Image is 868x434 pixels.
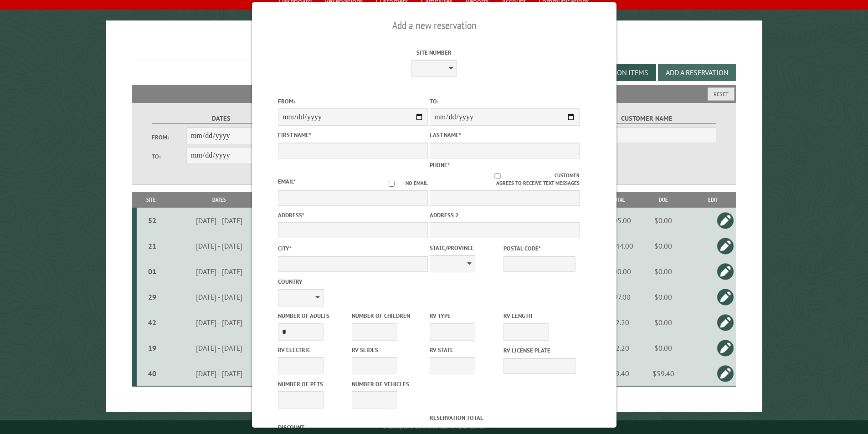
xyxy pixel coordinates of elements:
label: To: [152,152,186,161]
input: No email [378,181,406,187]
div: 21 [140,241,164,250]
label: RV License Plate [503,346,575,355]
label: First Name [278,131,428,139]
label: RV Slides [352,346,424,354]
label: RV Length [503,311,575,320]
th: Total [600,192,637,208]
label: State/Province [430,244,502,252]
div: [DATE] - [DATE] [167,318,271,327]
label: From: [152,133,186,142]
button: Add a Reservation [658,64,736,81]
label: RV Electric [278,346,350,354]
td: $0.00 [637,233,690,259]
label: Phone [430,161,450,169]
div: [DATE] - [DATE] [167,369,271,378]
div: [DATE] - [DATE] [167,216,271,225]
label: Site Number [359,48,509,57]
td: $297.00 [600,284,637,310]
td: $52.20 [600,335,637,361]
label: Customer agrees to receive text messages [430,172,580,187]
td: $59.40 [637,361,690,387]
label: RV State [430,346,502,354]
td: $0.00 [637,259,690,284]
label: Country [278,277,428,286]
div: 52 [140,216,164,225]
label: Address 2 [430,211,580,220]
button: Reset [708,87,734,101]
label: Dates [152,113,291,124]
div: 29 [140,292,164,301]
label: Email [278,178,296,185]
label: To: [430,97,580,106]
td: $0.00 [637,310,690,335]
label: Postal Code [503,244,575,253]
div: [DATE] - [DATE] [167,343,271,352]
input: Customer agrees to receive text messages [440,173,555,179]
td: $600.00 [600,259,637,284]
h2: Add a new reservation [278,17,591,34]
th: Edit [690,192,736,208]
label: From: [278,97,428,106]
label: Address [278,211,428,220]
label: Number of Children [352,311,424,320]
button: Edit Add-on Items [578,64,656,81]
td: $59.40 [600,361,637,387]
td: $305.00 [600,208,637,233]
label: RV Type [430,311,502,320]
div: [DATE] - [DATE] [167,292,271,301]
div: 19 [140,343,164,352]
td: $0.00 [637,335,690,361]
td: $0.00 [637,208,690,233]
label: Discount [278,423,428,432]
label: Number of Pets [278,380,350,388]
h2: Filters [132,85,736,102]
h1: Reservations [132,35,736,60]
td: $0.00 [637,284,690,310]
label: Number of Vehicles [352,380,424,388]
th: Due [637,192,690,208]
th: Dates [165,192,272,208]
div: [DATE] - [DATE] [167,241,271,250]
small: © Campground Commander LLC. All rights reserved. [383,424,486,430]
div: [DATE] - [DATE] [167,267,271,276]
label: Last Name [430,131,580,139]
div: 01 [140,267,164,276]
div: 40 [140,369,164,378]
td: $1044.00 [600,233,637,259]
label: No email [378,179,428,187]
label: City [278,244,428,253]
label: Number of Adults [278,311,350,320]
label: Reservation Total [430,414,580,422]
div: 42 [140,318,164,327]
label: Customer Name [577,113,716,124]
th: Site [137,192,165,208]
td: $52.20 [600,310,637,335]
